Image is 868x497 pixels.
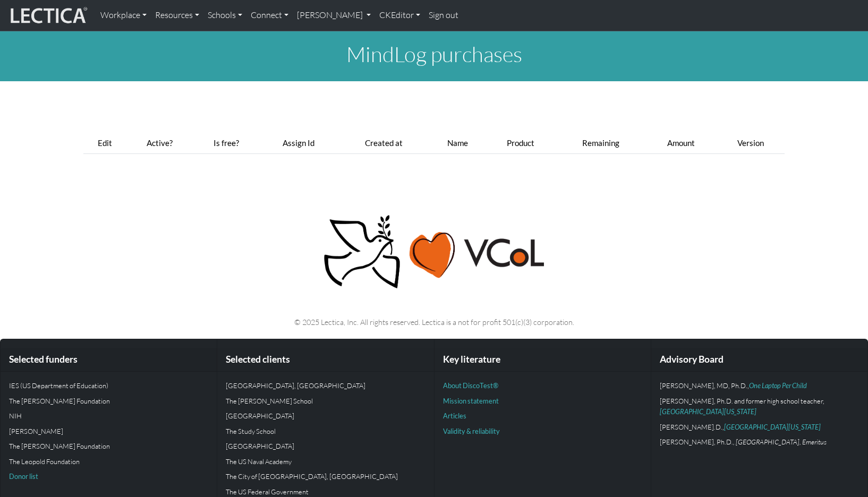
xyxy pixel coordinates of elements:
p: [GEOGRAPHIC_DATA], [GEOGRAPHIC_DATA] [226,380,425,391]
p: The US Federal Government [226,486,425,497]
a: One Laptop Per Child [749,381,807,390]
a: Donor list [9,472,38,481]
img: lecticalive [8,5,88,25]
th: Remaining [556,132,646,154]
a: Schools [203,4,246,27]
div: Advisory Board [651,348,867,372]
th: Assign Id [259,132,338,154]
p: [GEOGRAPHIC_DATA] [226,410,425,421]
p: IES (US Department of Education) [9,380,208,391]
p: [PERSON_NAME] [9,426,208,436]
a: Sign out [424,4,463,27]
p: [GEOGRAPHIC_DATA] [226,441,425,451]
div: Selected clients [217,348,433,372]
p: The [PERSON_NAME] Foundation [9,441,208,451]
p: The [PERSON_NAME] Foundation [9,396,208,406]
a: Connect [246,4,293,27]
em: , [GEOGRAPHIC_DATA], Emeritus [733,438,827,446]
p: [PERSON_NAME], Ph.D. and former high school teacher, [660,396,859,417]
th: Product [486,132,556,154]
div: Selected funders [1,348,217,372]
p: © 2025 Lectica, Inc. All rights reserved. Lectica is a not for profit 501(c)(3) corporation. [90,316,778,328]
a: Resources [151,4,203,27]
th: Name [430,132,486,154]
th: Amount [646,132,716,154]
p: [PERSON_NAME].D., [660,422,859,432]
a: Validity & reliability [443,427,500,435]
a: About DiscoTest® [443,381,498,390]
p: The Study School [226,426,425,436]
a: Mission statement [443,397,499,405]
a: [GEOGRAPHIC_DATA][US_STATE] [660,407,756,416]
p: The US Naval Academy [226,456,425,467]
th: Edit [83,132,126,154]
th: Version [717,132,785,154]
a: Workplace [96,4,151,27]
p: The Leopold Foundation [9,456,208,467]
a: [GEOGRAPHIC_DATA][US_STATE] [724,423,821,431]
a: Articles [443,412,466,420]
p: [PERSON_NAME], Ph.D. [660,436,859,447]
th: Active? [126,132,193,154]
a: CKEditor [375,4,424,27]
p: [PERSON_NAME], MD, Ph.D., [660,380,859,391]
img: Peace, love, VCoL [320,213,548,290]
th: Is free? [193,132,259,154]
p: NIH [9,410,208,421]
p: The [PERSON_NAME] School [226,396,425,406]
p: The City of [GEOGRAPHIC_DATA], [GEOGRAPHIC_DATA] [226,471,425,482]
th: Created at [338,132,430,154]
a: [PERSON_NAME] [293,4,375,27]
div: Key literature [435,348,651,372]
